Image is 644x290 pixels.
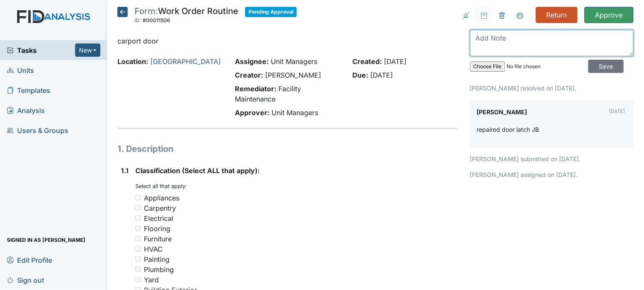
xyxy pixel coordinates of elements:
[371,71,393,79] span: [DATE]
[353,71,369,79] strong: Due:
[144,264,174,275] div: Plumbing
[7,84,50,97] span: Templates
[7,233,85,246] span: Signed in as [PERSON_NAME]
[144,234,172,244] div: Furniture
[7,104,45,117] span: Analysis
[135,17,141,23] span: ID:
[353,57,382,66] strong: Created:
[588,60,624,73] input: Save
[144,254,170,264] div: Painting
[144,223,170,234] div: Flooring
[135,226,141,231] input: Flooring
[585,7,634,23] input: Approve
[266,71,322,79] span: [PERSON_NAME]
[271,57,318,66] span: Unit Managers
[7,64,34,77] span: Units
[144,203,176,213] div: Carpentry
[75,43,101,57] button: New
[135,236,141,241] input: Furniture
[384,57,407,66] span: [DATE]
[477,125,539,134] p: repaired door latch JB
[235,57,269,66] strong: Assignee:
[135,205,141,211] input: Carpentry
[470,170,634,179] p: [PERSON_NAME] assigned on [DATE].
[117,36,457,46] p: carport door
[7,45,75,55] a: Tasks
[7,124,68,137] span: Users & Groups
[144,275,159,285] div: Yard
[609,108,625,114] small: [DATE]
[235,71,263,79] strong: Creator:
[144,244,163,254] div: HVAC
[477,106,527,118] label: [PERSON_NAME]
[143,17,170,23] span: #00011506
[135,267,141,272] input: Plumbing
[135,277,141,282] input: Yard
[135,215,141,221] input: Electrical
[245,7,297,17] span: Pending Approval
[135,7,238,26] div: Work Order Routine
[135,183,187,189] small: Select all that apply:
[7,273,44,287] span: Sign out
[150,57,221,66] a: [GEOGRAPHIC_DATA]
[144,193,179,203] div: Appliances
[470,84,634,93] p: [PERSON_NAME] resolved on [DATE].
[144,213,173,223] div: Electrical
[272,108,319,117] span: Unit Managers
[135,195,141,200] input: Appliances
[135,246,141,252] input: HVAC
[117,142,457,155] h1: 1. Description
[135,256,141,262] input: Painting
[235,84,277,93] strong: Remediator:
[536,7,578,23] input: Return
[135,6,158,16] span: Form:
[117,57,148,66] strong: Location:
[135,166,260,175] span: Classification (Select ALL that apply):
[7,253,52,267] span: Edit Profile
[470,154,634,163] p: [PERSON_NAME] submitted on [DATE].
[235,108,270,117] strong: Approver:
[121,165,129,176] label: 1.1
